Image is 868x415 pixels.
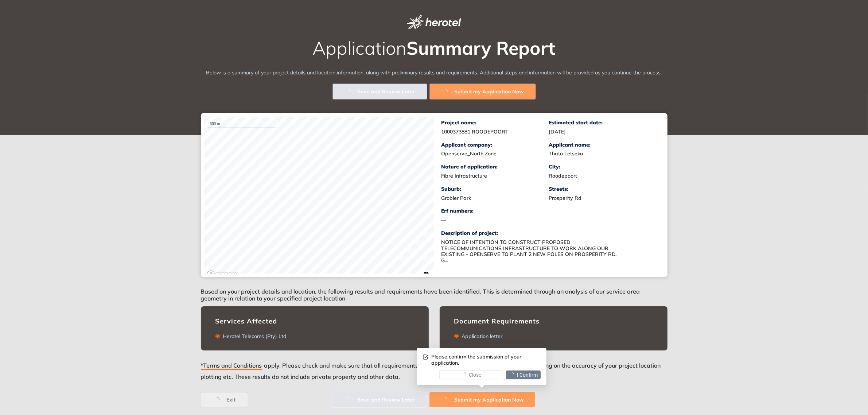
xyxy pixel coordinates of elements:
[459,333,503,340] div: Application letter
[454,396,523,404] span: Submit my Application Now
[549,151,657,157] div: Thato Letseka
[549,195,657,201] div: Prosperity Rd
[441,239,624,264] div: NOTICE OF INTENTION TO CONSTRUCT PROPOSED TELECOMMUNICATIONS INFRASTRUCTURE TO WORK ALONG OUR EXI...
[201,359,264,372] button: *Terms and Conditions
[208,120,276,128] div: 300 m
[549,173,657,179] div: Roodepoort
[441,208,549,214] div: Erf numbers:
[549,120,657,126] div: Estimated start date:
[549,142,657,148] div: Applicant name:
[441,195,549,201] div: Grobler Park
[205,117,434,281] canvas: Map
[201,38,667,58] h2: Application
[517,371,538,379] span: I Confirm
[201,277,667,306] div: Based on your project details and location, the following results and requirements have been iden...
[201,392,248,407] button: Exit
[207,270,239,279] a: Mapbox logo
[407,36,556,59] span: Summary Report
[201,359,667,392] div: apply. Please check and make sure that all requirements have been met. Deviations may occur depen...
[201,69,667,77] div: Below is a summary of your project details and location information, along with preliminary resul...
[506,371,541,379] button: I Confirm
[215,317,414,325] div: Services Affected
[441,239,617,264] span: NOTICE OF INTENTION TO CONSTRUCT PROPOSED TELECOMMUNICATIONS INFRASTRUCTURE TO WORK ALONG OUR EXI...
[441,89,455,94] span: loading
[549,129,657,135] div: [DATE]
[424,270,428,278] span: Toggle attribution
[441,397,454,402] span: loading
[407,15,461,29] img: logo
[441,230,657,236] div: Description of project:
[201,362,262,370] span: *Terms and Conditions
[454,317,653,325] div: Document Requirements
[226,396,236,404] span: Exit
[549,164,657,170] div: City:
[461,372,469,377] span: loading
[439,371,503,379] button: Close
[549,186,657,192] div: Streets:
[445,257,448,264] span: ...
[441,217,549,223] div: —
[469,371,482,379] span: Close
[441,173,549,179] div: Fibre Infrastructure
[431,354,541,366] div: Please confirm the submission of your application.
[213,397,226,402] span: loading
[430,84,536,99] button: Submit my Application Now
[220,333,287,340] div: Herotel Telecoms (Pty) Ltd
[441,186,549,192] div: Suburb:
[441,164,549,170] div: Nature of application:
[441,142,549,148] div: Applicant company:
[441,120,549,126] div: Project name:
[429,392,535,407] button: Submit my Application Now
[441,129,549,135] div: 1000373881 ROODEPOORT
[455,88,524,96] span: Submit my Application Now
[509,372,517,377] span: loading
[441,151,549,157] div: Openserve_North Zone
